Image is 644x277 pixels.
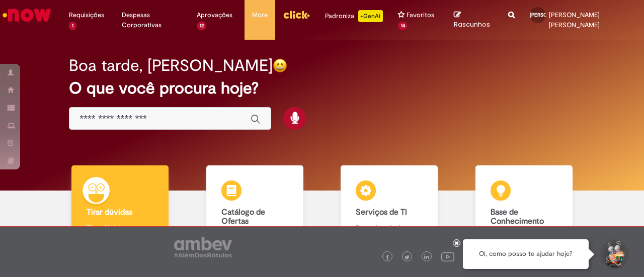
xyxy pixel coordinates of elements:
span: 1 [69,22,76,30]
b: Catálogo de Ofertas [221,207,265,226]
span: Rascunhos [454,20,490,29]
span: Despesas Corporativas [122,10,182,30]
span: More [252,10,268,20]
p: +GenAi [358,10,383,22]
b: Tirar dúvidas [87,207,132,217]
img: ServiceNow [1,5,53,25]
img: logo_footer_facebook.png [385,255,390,260]
a: Catálogo de Ofertas Abra uma solicitação [188,165,323,252]
span: [PERSON_NAME] [530,12,569,18]
p: Tirar dúvidas com Lupi Assist e Gen Ai [87,222,153,242]
button: Iniciar Conversa de Suporte [599,239,629,269]
span: [PERSON_NAME] [PERSON_NAME] [549,11,600,29]
img: happy-face.png [273,58,287,73]
h2: Boa tarde, [PERSON_NAME] [69,57,273,74]
img: logo_footer_twitter.png [405,255,410,260]
img: click_logo_yellow_360x200.png [283,7,310,22]
span: 12 [197,22,207,30]
img: logo_footer_linkedin.png [424,254,429,260]
img: logo_footer_ambev_rotulo_gray.png [174,237,232,257]
span: Aprovações [197,10,232,20]
p: Encontre ajuda [356,222,423,232]
span: Favoritos [407,10,434,20]
a: Base de Conhecimento Consulte e aprenda [457,165,592,252]
span: 14 [398,22,408,30]
b: Base de Conhecimento [491,207,544,226]
a: Serviços de TI Encontre ajuda [322,165,457,252]
div: Oi, como posso te ajudar hoje? [463,239,589,269]
a: Rascunhos [454,11,494,29]
span: Requisições [69,10,104,20]
div: Padroniza [325,10,383,22]
h2: O que você procura hoje? [69,79,575,97]
img: logo_footer_youtube.png [441,250,454,263]
b: Serviços de TI [356,207,407,217]
a: Tirar dúvidas Tirar dúvidas com Lupi Assist e Gen Ai [53,165,188,252]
